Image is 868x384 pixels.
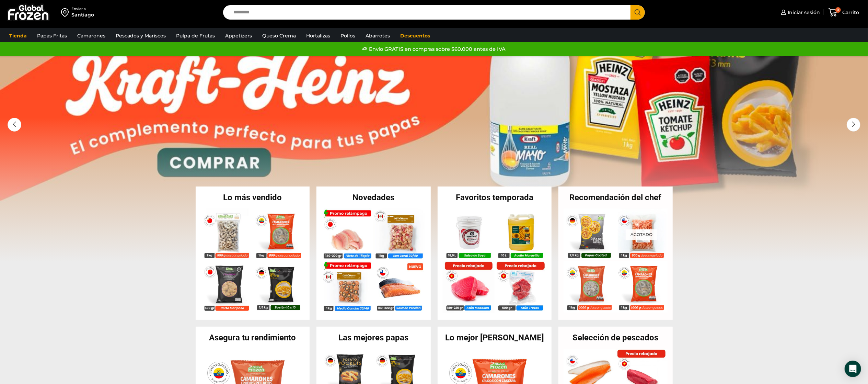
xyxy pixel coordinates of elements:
[835,7,841,13] span: 0
[786,9,820,16] span: Iniciar sesión
[337,29,359,42] a: Pollos
[558,334,673,342] h2: Selección de pescados
[438,193,552,202] h2: Favoritos temporada
[6,29,30,42] a: Tienda
[196,334,310,342] h2: Asegura tu rendimiento
[222,29,255,42] a: Appetizers
[841,9,859,16] span: Carrito
[630,5,645,20] button: Search button
[259,29,299,42] a: Queso Crema
[173,29,218,42] a: Pulpa de Frutas
[196,193,310,202] h2: Lo más vendido
[112,29,169,42] a: Pescados y Mariscos
[316,193,431,202] h2: Novedades
[8,118,21,132] div: Previous slide
[303,29,334,42] a: Hortalizas
[74,29,109,42] a: Camarones
[558,193,673,202] h2: Recomendación del chef
[34,29,70,42] a: Papas Fritas
[71,7,94,11] div: Enviar a
[845,361,861,377] div: Open Intercom Messenger
[316,334,431,342] h2: Las mejores papas
[779,5,820,19] a: Iniciar sesión
[61,7,71,18] img: address-field-icon.svg
[362,29,393,42] a: Abarrotes
[71,11,94,18] div: Santiago
[827,4,861,21] a: 0 Carrito
[438,334,552,342] h2: Lo mejor [PERSON_NAME]
[397,29,433,42] a: Descuentos
[626,229,657,240] p: Agotado
[847,118,860,132] div: Next slide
